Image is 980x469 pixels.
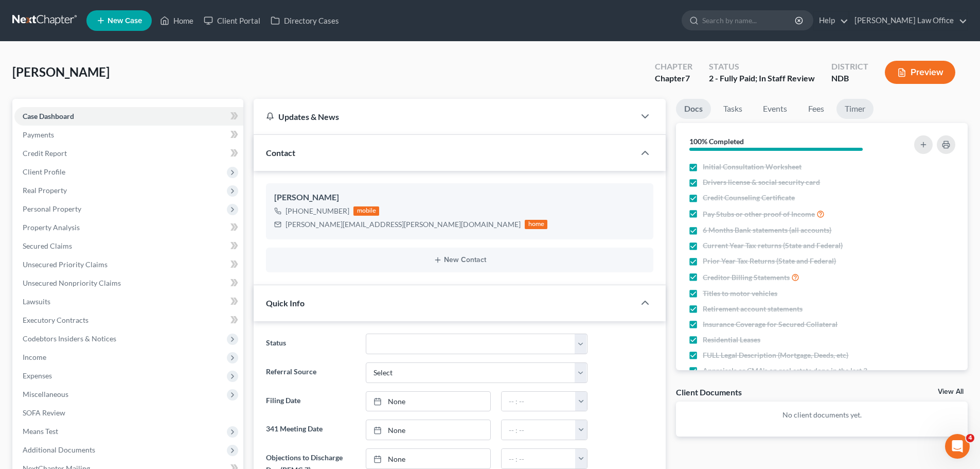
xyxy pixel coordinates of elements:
[685,73,690,83] span: 7
[265,11,344,30] a: Directory Cases
[23,149,67,158] span: Credit Report
[703,350,848,360] span: FULL Legal Description (Mortgage, Deeds, etc)
[366,420,490,440] a: None
[108,17,142,25] span: New Case
[23,167,65,176] span: Client Profile
[703,304,803,314] span: Retirement account statements
[155,11,199,30] a: Home
[23,371,52,380] span: Expenses
[23,279,121,287] span: Unsecured Nonpriority Claims
[23,260,108,269] span: Unsecured Priority Claims
[23,204,81,213] span: Personal Property
[525,220,547,229] div: home
[14,218,243,237] a: Property Analysis
[676,387,742,397] div: Client Documents
[261,391,360,412] label: Filing Date
[261,362,360,383] label: Referral Source
[14,107,243,126] a: Case Dashboard
[676,99,711,119] a: Docs
[715,99,751,119] a: Tasks
[14,237,243,255] a: Secured Claims
[23,186,67,195] span: Real Property
[14,144,243,163] a: Credit Report
[23,223,80,232] span: Property Analysis
[502,420,576,440] input: -- : --
[836,99,874,119] a: Timer
[14,404,243,422] a: SOFA Review
[14,126,243,144] a: Payments
[366,449,490,468] a: None
[709,73,815,84] div: 2 - Fully Paid; In Staff Review
[366,392,490,411] a: None
[655,73,692,84] div: Chapter
[849,11,967,30] a: [PERSON_NAME] Law Office
[23,316,88,324] span: Executory Contracts
[703,240,843,251] span: Current Year Tax returns (State and Federal)
[286,206,349,216] div: [PHONE_NUMBER]
[23,112,74,120] span: Case Dashboard
[23,297,50,306] span: Lawsuits
[945,434,970,459] iframe: Intercom live chat
[703,366,886,386] span: Appraisals or CMA's on real estate done in the last 3 years OR required by attorney
[502,392,576,411] input: -- : --
[261,420,360,440] label: 341 Meeting Date
[703,193,795,203] span: Credit Counseling Certificate
[23,334,116,343] span: Codebtors Insiders & Notices
[831,73,868,84] div: NDB
[703,272,790,283] span: Creditor Billing Statements
[703,209,815,219] span: Pay Stubs or other proof of Income
[353,206,379,216] div: mobile
[885,61,955,84] button: Preview
[286,219,521,230] div: [PERSON_NAME][EMAIL_ADDRESS][PERSON_NAME][DOMAIN_NAME]
[703,225,831,235] span: 6 Months Bank statements (all accounts)
[266,148,295,158] span: Contact
[23,241,72,250] span: Secured Claims
[831,61,868,73] div: District
[14,311,243,329] a: Executory Contracts
[266,111,622,122] div: Updates & News
[261,334,360,354] label: Status
[274,192,645,204] div: [PERSON_NAME]
[266,298,305,308] span: Quick Info
[12,64,110,79] span: [PERSON_NAME]
[703,335,760,345] span: Residential Leases
[684,410,959,420] p: No client documents yet.
[23,445,95,454] span: Additional Documents
[966,434,974,442] span: 4
[703,288,777,299] span: Titles to motor vehicles
[703,162,801,172] span: Initial Consultation Worksheet
[199,11,265,30] a: Client Portal
[755,99,795,119] a: Events
[502,449,576,468] input: -- : --
[702,11,796,30] input: Search by name...
[703,177,820,187] span: Drivers license & social security card
[23,427,58,436] span: Means Test
[709,61,815,73] div: Status
[703,319,838,329] span: Insurance Coverage for Secured Collateral
[703,256,836,266] span: Prior Year Tax Returns (State and Federal)
[799,99,832,119] a: Fees
[23,408,65,417] span: SOFA Review
[23,390,68,398] span: Miscellaneous
[14,292,243,311] a: Lawsuits
[814,11,848,30] a: Help
[23,353,46,361] span: Income
[274,256,645,264] button: New Contact
[689,137,744,146] strong: 100% Completed
[14,255,243,274] a: Unsecured Priority Claims
[23,130,54,139] span: Payments
[938,388,964,395] a: View All
[14,274,243,292] a: Unsecured Nonpriority Claims
[655,61,692,73] div: Chapter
